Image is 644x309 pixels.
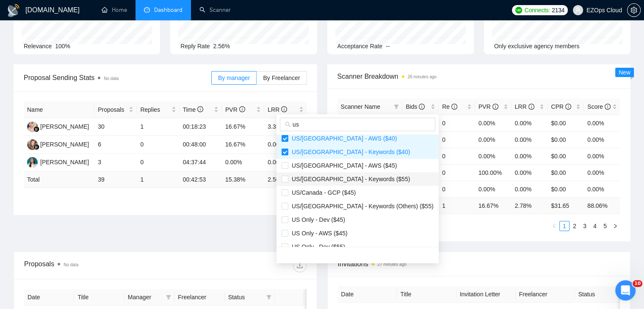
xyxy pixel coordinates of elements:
[293,259,307,272] button: download
[288,176,410,182] span: US/[GEOGRAPHIC_DATA] - Keywords ($55)
[137,154,179,171] td: 0
[569,221,580,231] li: 2
[439,197,475,214] td: 1
[24,259,165,272] div: Proposals
[439,148,475,164] td: 0
[144,7,150,13] span: dashboard
[341,103,380,110] span: Scanner Name
[33,126,39,132] img: gigradar-bm.png
[137,136,179,154] td: 0
[559,221,569,231] li: 1
[584,197,620,214] td: 88.06 %
[74,289,124,306] th: Title
[551,103,571,110] span: CPR
[619,69,630,76] span: New
[225,106,245,113] span: PVR
[584,115,620,131] td: 0.00%
[288,135,397,142] span: US/[GEOGRAPHIC_DATA] - AWS ($40)
[560,221,569,231] a: 1
[475,148,511,164] td: 0.00%
[392,100,401,113] span: filter
[575,286,634,303] th: Status
[263,74,300,81] span: By Freelancer
[218,74,250,81] span: By manager
[442,103,457,110] span: Re
[24,102,94,118] th: Name
[627,7,640,14] span: setting
[288,162,397,169] span: US/[GEOGRAPHIC_DATA] - AWS ($45)
[24,289,74,306] th: Date
[584,164,620,181] td: 0.00%
[40,122,89,131] div: [PERSON_NAME]
[288,230,348,237] span: US Only - AWS ($45)
[610,221,620,231] li: Next Page
[515,7,522,14] img: upwork-logo.png
[174,289,224,306] th: Freelancer
[394,104,399,109] span: filter
[475,131,511,148] td: 0.00%
[494,43,580,50] span: Only exclusive agency members
[439,181,475,197] td: 0
[264,154,307,171] td: 0.00%
[439,164,475,181] td: 0
[475,181,511,197] td: 0.00%
[239,106,245,112] span: info-circle
[288,149,410,155] span: US/[GEOGRAPHIC_DATA] - Keywords ($40)
[584,148,620,164] td: 0.00%
[552,6,564,15] span: 2134
[547,181,584,197] td: $0.00
[64,262,78,267] span: No data
[456,286,516,303] th: Invitation Letter
[27,157,38,168] img: TA
[222,154,264,171] td: 0.00%
[547,148,584,164] td: $0.00
[137,102,179,118] th: Replies
[265,291,273,303] span: filter
[180,136,222,154] td: 00:48:00
[633,280,642,287] span: 10
[337,43,383,50] span: Acceptance Rate
[547,115,584,131] td: $0.00
[27,123,89,130] a: AJ[PERSON_NAME]
[24,43,52,50] span: Relevance
[213,43,230,50] span: 2.56%
[222,171,264,188] td: 15.38 %
[264,171,307,188] td: 2.56 %
[24,171,94,188] td: Total
[475,115,511,131] td: 0.00%
[613,223,618,229] span: right
[570,221,579,231] a: 2
[580,221,589,231] a: 3
[552,223,557,229] span: left
[547,197,584,214] td: $ 31.65
[549,221,559,231] button: left
[197,106,203,112] span: info-circle
[549,221,559,231] li: Previous Page
[24,72,211,83] span: Proposal Sending Stats
[94,154,137,171] td: 3
[406,103,425,110] span: Bids
[288,216,345,223] span: US Only - Dev ($45)
[547,131,584,148] td: $0.00
[547,164,584,181] td: $0.00
[590,221,600,231] a: 4
[288,189,356,196] span: US/Canada - GCP ($45)
[222,136,264,154] td: 16.67%
[590,221,600,231] li: 4
[27,158,89,165] a: TA[PERSON_NAME]
[511,148,548,164] td: 0.00%
[492,104,498,110] span: info-circle
[600,221,610,231] li: 5
[128,292,163,302] span: Manager
[183,106,203,113] span: Time
[525,6,550,15] span: Connects:
[337,71,621,82] span: Scanner Breakdown
[515,103,534,110] span: LRR
[338,286,397,303] th: Date
[94,118,137,136] td: 30
[580,221,590,231] li: 3
[439,131,475,148] td: 0
[137,118,179,136] td: 1
[222,118,264,136] td: 16.67%
[268,106,287,113] span: LRR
